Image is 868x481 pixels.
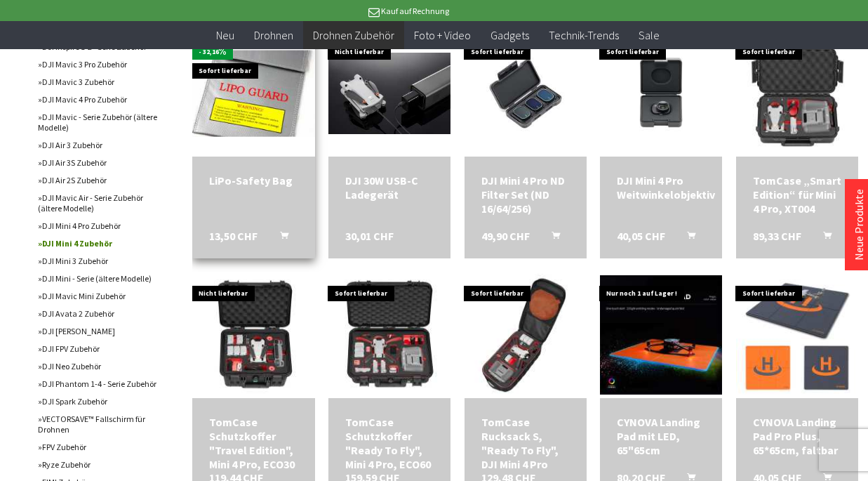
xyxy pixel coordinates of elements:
span: Drohnen Zubehör [313,28,394,42]
a: DJI Neo Zubehör [31,357,164,375]
a: Neu [206,21,244,50]
div: DJI 30W USB-C Ladegerät [345,173,434,202]
a: FPV Zubehör [31,438,164,456]
a: DJI Mavic 4 Pro Zubehör [31,91,164,108]
div: CYNOVA Landing Pad mit LED, 65"65cm [617,415,705,457]
a: TomCase Schutzkoffer "Travel Edition", Mini 4 Pro, ECO30 119,44 CHF [209,415,298,471]
a: DJI Phantom 1-4 - Serie Zubehör [31,375,164,393]
a: DJI Mavic Air - Serie Zubehör (ältere Modelle) [31,189,164,217]
a: DJI Avata 2 Zubehör [31,305,164,322]
a: TomCase „Smart Edition“ für Mini 4 Pro, XT004 89,33 CHF In den Warenkorb [753,173,841,216]
div: DJI Mini 4 Pro ND Filter Set (ND 16/64/256) [481,173,570,216]
a: DJI Mavic 3 Zubehör [31,73,164,91]
div: TomCase Schutzkoffer "Travel Edition", Mini 4 Pro, ECO30 [209,415,298,471]
span: Gadgets [490,28,529,42]
span: 89,33 CHF [753,229,801,243]
img: DJI Mini 4 Pro ND Filter Set (ND 16/64/256) [465,44,587,142]
img: CYNOVA Landing Pad Pro Plus, 65*65cm, faltbar [736,274,858,396]
span: Sale [639,28,660,42]
a: Gadgets [481,21,539,50]
a: DJI Air 3 Zubehör [31,136,164,154]
a: CYNOVA Landing Pad Pro Plus, 65*65cm, faltbar 40,05 CHF In den Warenkorb [753,415,841,457]
a: DJI Mavic Mini Zubehör [31,287,164,305]
a: Ryze Zubehör [31,456,164,473]
a: DJI Mini - Serie (ältere Modelle) [31,270,164,287]
div: TomCase Rucksack S, "Ready To Fly", DJI Mini 4 Pro [481,415,570,471]
span: Drohnen [254,28,293,42]
div: CYNOVA Landing Pad Pro Plus, 65*65cm, faltbar [753,415,841,457]
a: DJI 30W USB-C Ladegerät 30,01 CHF [345,173,434,202]
button: In den Warenkorb [535,229,568,247]
img: DJI 30W USB-C Ladegerät [328,53,450,134]
a: DJI Mini 4 Pro ND Filter Set (ND 16/64/256) 49,90 CHF In den Warenkorb [481,173,570,216]
span: Foto + Video [414,28,471,42]
img: TomCase Rucksack S, "Ready To Fly", DJI Mini 4 Pro [465,274,587,396]
a: DJI Mini 4 Pro Zubehör [31,217,164,235]
a: DJI Mini 3 Zubehör [31,252,164,270]
a: DJI Mavic 3 Pro Zubehör [31,55,164,73]
a: Sale [629,21,669,50]
span: Neu [216,28,234,42]
div: DJI Mini 4 Pro Weitwinkelobjektiv [617,173,705,202]
a: DJI Air 2S Zubehör [31,171,164,189]
a: Technik-Trends [539,21,629,50]
a: CYNOVA Landing Pad mit LED, 65"65cm 80,20 CHF In den Warenkorb [617,415,705,457]
button: In den Warenkorb [806,229,840,247]
a: Foto + Video [404,21,481,50]
img: DJI Mini 4 Pro Weitwinkelobjektiv [600,44,722,142]
a: DJI Spark Zubehör [31,393,164,410]
span: 13,50 CHF [209,229,258,243]
span: 40,05 CHF [617,229,665,243]
img: TomCase Schutzkoffer "Ready To Fly", Mini 4 Pro, ECO60 [328,274,450,396]
div: TomCase Schutzkoffer "Ready To Fly", Mini 4 Pro, ECO60 [345,415,434,471]
div: LiPo-Safety Bag [209,173,298,187]
a: DJI [PERSON_NAME] [31,322,164,340]
a: Neue Produkte [852,189,866,261]
a: VECTORSAVE™ Fallschirm für Drohnen [31,410,164,438]
span: 49,90 CHF [481,229,530,243]
button: In den Warenkorb [263,229,297,247]
a: DJI Air 3S Zubehör [31,154,164,171]
a: LiPo-Safety Bag 13,50 CHF In den Warenkorb [209,173,298,187]
span: Technik-Trends [549,28,619,42]
button: In den Warenkorb [670,229,704,247]
div: TomCase „Smart Edition“ für Mini 4 Pro, XT004 [753,173,841,216]
img: CYNOVA Landing Pad mit LED, 65"65cm [600,275,722,395]
a: TomCase Rucksack S, "Ready To Fly", DJI Mini 4 Pro 129,48 CHF In den Warenkorb [481,415,570,471]
a: Drohnen Zubehör [303,21,404,50]
a: Drohnen [244,21,303,50]
a: DJI Mini 4 Zubehör [31,235,164,252]
a: DJI Mini 4 Pro Weitwinkelobjektiv 40,05 CHF In den Warenkorb [617,173,705,202]
span: 30,01 CHF [345,229,394,243]
a: DJI FPV Zubehör [31,340,164,357]
a: DJI Mavic - Serie Zubehör (ältere Modelle) [31,108,164,136]
img: TomCase „Smart Edition“ für Mini 4 Pro, XT004 [736,32,858,154]
a: TomCase Schutzkoffer "Ready To Fly", Mini 4 Pro, ECO60 159,59 CHF In den Warenkorb [345,415,434,471]
img: TomCase Schutzkoffer "Travel Edition", Mini 4 Pro, ECO30 [192,274,314,396]
img: LiPo-Safety Bag [168,50,340,136]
